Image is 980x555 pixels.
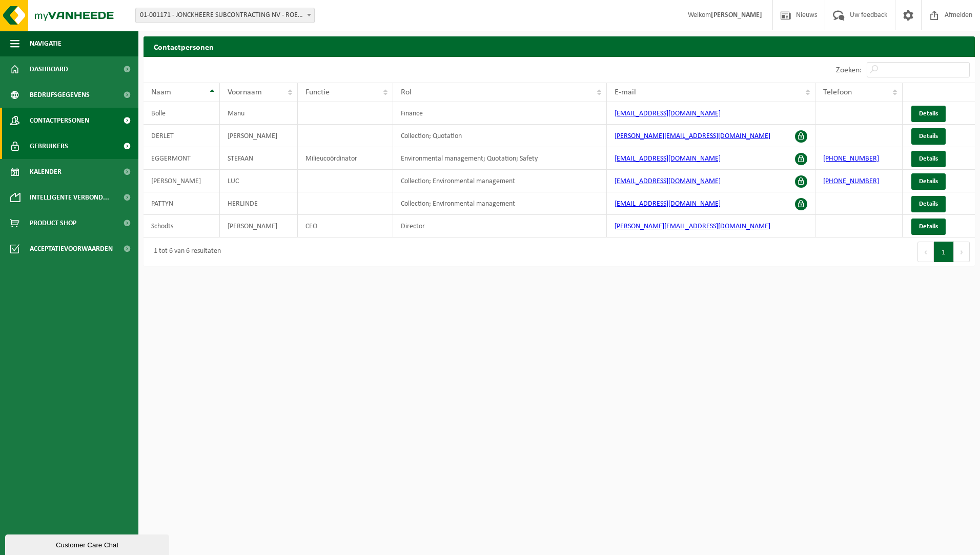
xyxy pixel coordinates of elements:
td: DERLET [144,125,220,147]
td: Collection; Environmental management [393,192,607,215]
span: 01-001171 - JONCKHEERE SUBCONTRACTING NV - ROESELARE [135,8,315,23]
span: Details [919,155,938,162]
a: [EMAIL_ADDRESS][DOMAIN_NAME] [615,155,721,163]
span: Details [919,110,938,117]
td: LUC [220,170,297,192]
span: Details [919,178,938,185]
span: Navigatie [30,31,62,56]
button: 1 [934,242,954,262]
td: [PERSON_NAME] [144,170,220,192]
td: HERLINDE [220,192,297,215]
a: Details [911,173,946,190]
a: [EMAIL_ADDRESS][DOMAIN_NAME] [615,200,721,208]
td: CEO [298,215,393,237]
td: Collection; Quotation [393,125,607,147]
td: [PERSON_NAME] [220,215,297,237]
td: Director [393,215,607,237]
span: Functie [305,88,330,96]
a: [EMAIL_ADDRESS][DOMAIN_NAME] [615,110,721,117]
button: Previous [917,242,934,262]
a: Details [911,128,946,145]
span: 01-001171 - JONCKHEERE SUBCONTRACTING NV - ROESELARE [136,8,314,23]
span: Kalender [30,159,62,185]
span: Intelligente verbond... [30,185,109,210]
div: 1 tot 6 van 6 resultaten [149,243,221,261]
a: [PHONE_NUMBER] [823,155,879,163]
h2: Contactpersonen [144,36,975,56]
span: Details [919,201,938,207]
td: Collection; Environmental management [393,170,607,192]
td: Finance [393,102,607,125]
span: E-mail [615,88,636,96]
td: [PERSON_NAME] [220,125,297,147]
a: [PERSON_NAME][EMAIL_ADDRESS][DOMAIN_NAME] [615,223,770,230]
td: Schodts [144,215,220,237]
td: Manu [220,102,297,125]
button: Next [954,242,970,262]
a: Details [911,196,946,212]
a: [PERSON_NAME][EMAIL_ADDRESS][DOMAIN_NAME] [615,132,770,140]
span: Contactpersonen [30,108,89,133]
span: Details [919,223,938,230]
span: Product Shop [30,210,76,236]
span: Gebruikers [30,133,68,159]
td: PATTYN [144,192,220,215]
span: Bedrijfsgegevens [30,82,90,108]
span: Voornaam [228,88,262,96]
td: Bolle [144,102,220,125]
span: Dashboard [30,56,68,82]
span: Rol [401,88,412,96]
label: Zoeken: [836,66,862,74]
span: Naam [151,88,171,96]
span: Acceptatievoorwaarden [30,236,113,262]
iframe: chat widget [5,532,171,555]
span: Telefoon [823,88,852,96]
a: Details [911,151,946,167]
a: [EMAIL_ADDRESS][DOMAIN_NAME] [615,177,721,185]
td: STEFAAN [220,147,297,170]
a: Details [911,106,946,122]
a: Details [911,219,946,235]
a: [PHONE_NUMBER] [823,177,879,185]
span: Details [919,133,938,140]
strong: [PERSON_NAME] [711,11,762,19]
td: Environmental management; Quotation; Safety [393,147,607,170]
td: EGGERMONT [144,147,220,170]
td: Milieucoördinator [298,147,393,170]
